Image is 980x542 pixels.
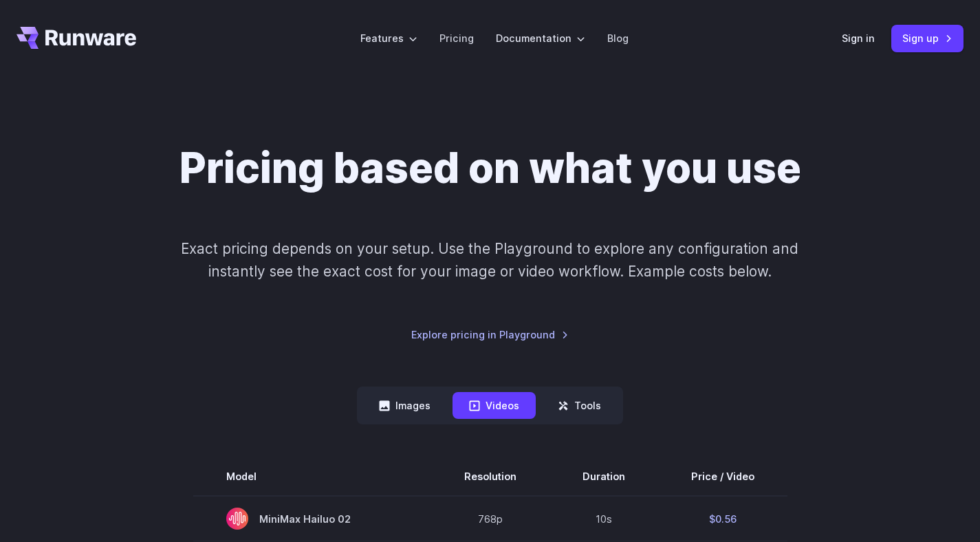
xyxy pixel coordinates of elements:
[360,30,417,46] label: Features
[159,237,822,283] p: Exact pricing depends on your setup. Use the Playground to explore any configuration and instantl...
[658,496,787,541] td: $0.56
[658,457,787,496] th: Price / Video
[17,27,136,49] a: Go to /
[439,30,474,46] a: Pricing
[431,457,549,496] th: Resolution
[362,392,447,419] button: Images
[891,25,963,52] a: Sign up
[549,496,658,541] td: 10s
[431,496,549,541] td: 768p
[453,392,536,419] button: Videos
[549,457,658,496] th: Duration
[411,327,569,343] a: Explore pricing in Playground
[541,392,618,419] button: Tools
[496,30,585,46] label: Documentation
[226,508,398,530] span: MiniMax Hailuo 02
[179,143,801,193] h1: Pricing based on what you use
[193,457,431,496] th: Model
[607,30,629,46] a: Blog
[842,30,875,46] a: Sign in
